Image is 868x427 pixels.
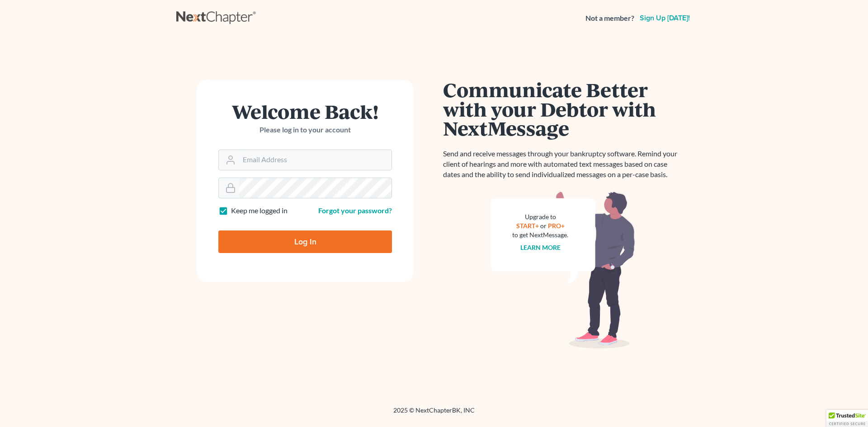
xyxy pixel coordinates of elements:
[443,80,683,138] h1: Communicate Better with your Debtor with NextMessage
[218,102,392,121] h1: Welcome Back!
[512,212,568,221] div: Upgrade to
[585,13,634,23] strong: Not a member?
[491,191,635,349] img: nextmessage_bg-59042aed3d76b12b5cd301f8e5b87938c9018125f34e5fa2b7a6b67550977c72.svg
[239,150,392,170] input: Email Address
[540,222,547,230] span: or
[826,410,868,427] div: TrustedSite Certified
[548,222,565,230] a: PRO+
[218,230,392,253] input: Log In
[638,14,692,22] a: Sign up [DATE]!
[512,230,568,239] div: to get NextMessage.
[176,406,692,422] div: 2025 © NextChapterBK, INC
[443,149,683,180] p: Send and receive messages through your bankruptcy software. Remind your client of hearings and mo...
[318,206,392,215] a: Forgot your password?
[218,125,392,135] p: Please log in to your account
[231,206,288,216] label: Keep me logged in
[520,244,561,251] a: Learn more
[516,222,539,230] a: START+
